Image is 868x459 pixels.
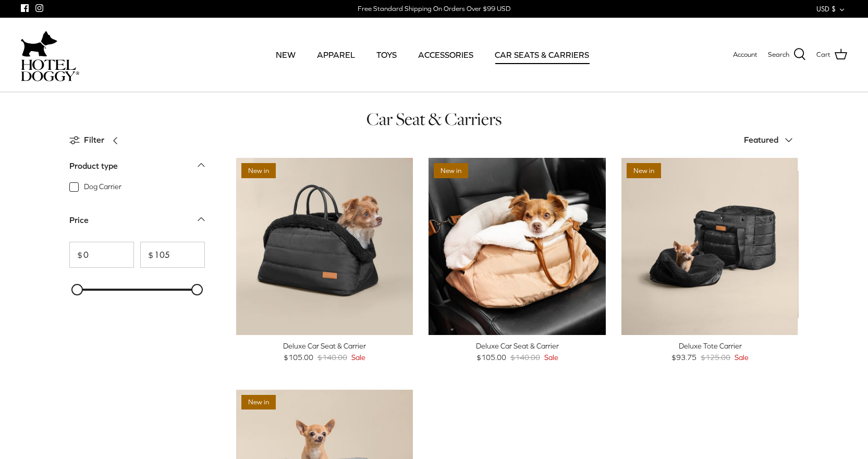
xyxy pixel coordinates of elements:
[735,352,749,363] span: Sale
[544,352,558,363] span: Sale
[241,395,276,410] span: New in
[69,212,205,235] a: Price
[69,128,125,153] a: Filter
[733,51,757,58] span: Account
[69,214,89,227] div: Price
[284,352,313,363] span: $105.00
[367,37,406,72] a: TOYS
[69,159,118,173] div: Product type
[236,158,413,335] a: Deluxe Car Seat & Carrier
[21,28,79,81] a: hoteldoggycom
[434,163,468,178] span: New in
[744,135,778,144] span: Featured
[768,48,806,61] a: Search
[35,4,43,12] a: Instagram
[621,340,799,364] a: Deluxe Tote Carrier $93.75 $125.00 Sale
[429,158,606,335] a: Deluxe Car Seat & Carrier
[140,242,205,268] input: To
[744,129,799,152] button: Featured
[155,37,710,72] div: Primary navigation
[70,251,82,259] span: $
[21,59,79,81] img: hoteldoggycom
[351,352,365,363] span: Sale
[69,158,205,181] a: Product type
[485,37,598,72] a: CAR SEATS & CARRIERS
[671,352,696,363] span: $93.75
[409,37,483,72] a: ACCESSORIES
[141,251,153,259] span: $
[358,1,510,17] a: Free Standard Shipping On Orders Over $99 USD
[429,340,606,352] div: Deluxe Car Seat & Carrier
[266,37,305,72] a: NEW
[21,28,57,59] img: dog-icon.svg
[236,340,413,364] a: Deluxe Car Seat & Carrier $105.00 $140.00 Sale
[476,352,506,363] span: $105.00
[308,37,364,72] a: APPAREL
[733,49,757,60] a: Account
[510,352,540,363] span: $140.00
[621,340,799,352] div: Deluxe Tote Carrier
[236,340,413,352] div: Deluxe Car Seat & Carrier
[358,4,510,14] div: Free Standard Shipping On Orders Over $99 USD
[768,49,789,60] span: Search
[816,48,847,61] a: Cart
[69,242,134,268] input: From
[429,340,606,364] a: Deluxe Car Seat & Carrier $105.00 $140.00 Sale
[317,352,347,363] span: $140.00
[621,158,799,335] a: Deluxe Tote Carrier
[701,352,730,363] span: $125.00
[69,108,799,130] h1: Car Seat & Carriers
[21,4,29,12] a: Facebook
[816,49,830,60] span: Cart
[84,182,121,192] span: Dog Carrier
[84,133,104,147] span: Filter
[627,163,661,178] span: New in
[241,163,276,178] span: New in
